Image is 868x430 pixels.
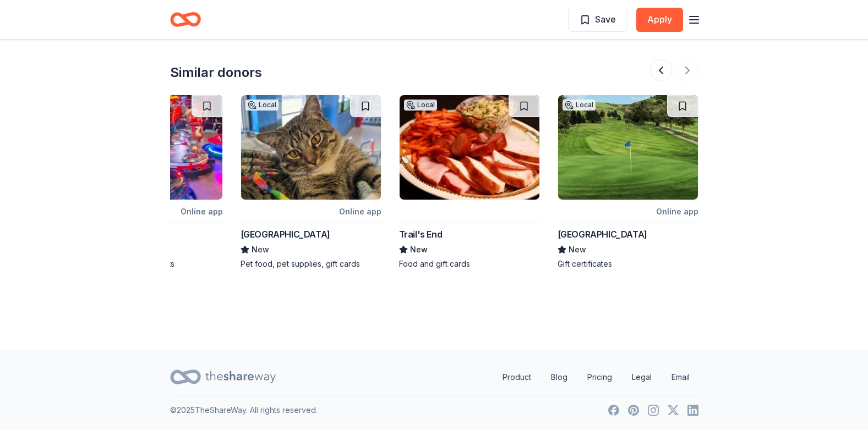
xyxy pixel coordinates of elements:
[636,8,683,32] button: Apply
[404,100,437,111] div: Local
[339,205,381,218] div: Online app
[563,100,596,111] div: Local
[542,366,576,388] a: Blog
[558,95,698,200] img: Image for Blue Rock Springs Golf Club
[241,228,330,241] div: [GEOGRAPHIC_DATA]
[170,64,262,81] div: Similar donors
[595,12,616,26] span: Save
[245,100,279,111] div: Local
[399,228,443,241] div: Trail's End
[558,95,698,269] a: Image for Blue Rock Springs Golf ClubLocalOnline app[GEOGRAPHIC_DATA]NewGift certificates
[181,205,223,218] div: Online app
[399,258,540,269] div: Food and gift cards
[494,366,698,388] nav: quick links
[663,366,698,388] a: Email
[400,95,539,200] img: Image for Trail's End
[170,404,318,417] p: © 2025 TheShareWay. All rights reserved.
[656,205,698,218] div: Online app
[578,366,621,388] a: Pricing
[568,8,627,32] button: Save
[241,95,381,269] a: Image for Natural Pet CenterLocalOnline app[GEOGRAPHIC_DATA]NewPet food, pet supplies, gift cards
[399,95,540,269] a: Image for Trail's EndLocalTrail's EndNewFood and gift cards
[558,228,647,241] div: [GEOGRAPHIC_DATA]
[623,366,660,388] a: Legal
[252,243,269,256] span: New
[241,258,381,269] div: Pet food, pet supplies, gift cards
[558,258,698,269] div: Gift certificates
[410,243,428,256] span: New
[170,7,201,32] a: Home
[241,95,381,200] img: Image for Natural Pet Center
[569,243,586,256] span: New
[494,366,540,388] a: Product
